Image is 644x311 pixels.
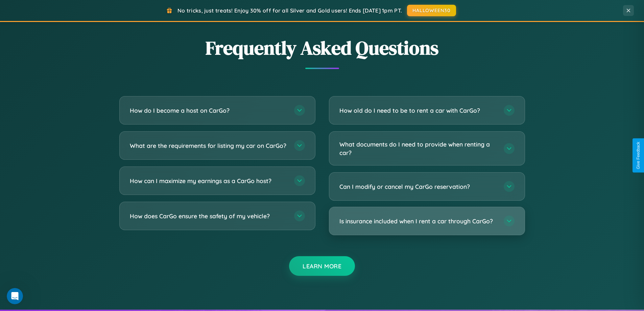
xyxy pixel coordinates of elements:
[636,142,641,169] div: Give Feedback
[130,177,287,185] h3: How can I maximize my earnings as a CarGo host?
[289,256,355,276] button: Learn More
[339,140,497,157] h3: What documents do I need to provide when renting a car?
[177,7,402,14] span: No tricks, just treats! Enjoy 30% off for all Silver and Gold users! Ends [DATE] 1pm PT.
[339,182,497,191] h3: Can I modify or cancel my CarGo reservation?
[119,35,525,61] h2: Frequently Asked Questions
[7,288,23,304] iframe: Intercom live chat
[407,5,456,16] button: HALLOWEEN30
[130,212,287,220] h3: How does CarGo ensure the safety of my vehicle?
[130,106,287,115] h3: How do I become a host on CarGo?
[339,106,497,115] h3: How old do I need to be to rent a car with CarGo?
[130,141,287,150] h3: What are the requirements for listing my car on CarGo?
[339,217,497,225] h3: Is insurance included when I rent a car through CarGo?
